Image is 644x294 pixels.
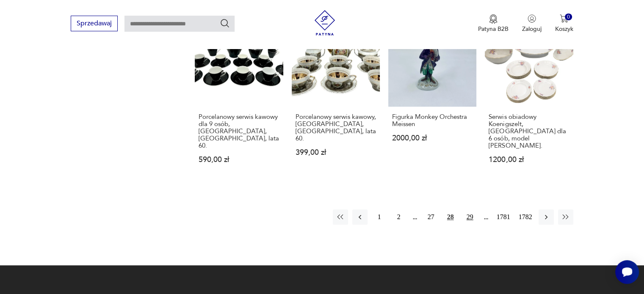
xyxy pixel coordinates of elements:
button: 27 [423,209,439,225]
button: 1781 [495,209,512,225]
h3: Porcelanowy serwis kawowy, [GEOGRAPHIC_DATA], [GEOGRAPHIC_DATA], lata 60. [296,113,376,142]
a: Serwis obiadowy Koenigszelt, Karolina dla 6 osób, model Charlotte.Serwis obiadowy Koenigszelt, [G... [485,19,573,180]
p: 1200,00 zł [489,156,569,163]
p: Patyna B2B [478,25,509,33]
a: Porcelanowy serwis kawowy dla 9 osób, Ćmielów, Polska, lata 60.Porcelanowy serwis kawowy dla 9 os... [195,19,283,180]
button: Patyna B2B [478,14,509,33]
p: 2000,00 zł [392,135,473,142]
a: Sprzedawaj [71,21,118,27]
a: Figurka Monkey Orchestra MeissenFigurka Monkey Orchestra Meissen2000,00 zł [388,19,476,180]
p: Zaloguj [522,25,542,33]
a: Ikona medaluPatyna B2B [478,14,509,33]
button: 1 [372,209,387,225]
button: 29 [462,209,478,225]
button: 2 [391,209,406,225]
button: 28 [443,209,458,225]
h3: Porcelanowy serwis kawowy dla 9 osób, [GEOGRAPHIC_DATA], [GEOGRAPHIC_DATA], lata 60. [199,113,279,149]
img: Ikona medalu [489,14,498,24]
p: Koszyk [555,25,573,33]
p: 399,00 zł [296,149,376,156]
button: Sprzedawaj [71,16,118,31]
p: 590,00 zł [199,156,279,163]
button: 0Koszyk [555,14,573,33]
img: Ikonka użytkownika [528,14,536,23]
button: Szukaj [220,18,230,28]
button: 1782 [517,209,534,225]
button: Zaloguj [522,14,542,33]
h3: Figurka Monkey Orchestra Meissen [392,113,473,128]
h3: Serwis obiadowy Koenigszelt, [GEOGRAPHIC_DATA] dla 6 osób, model [PERSON_NAME]. [489,113,569,149]
img: Ikona koszyka [560,14,568,23]
div: 0 [565,14,572,21]
iframe: Smartsupp widget button [615,260,639,284]
img: Patyna - sklep z meblami i dekoracjami vintage [312,10,337,36]
a: Porcelanowy serwis kawowy, Bogucice, Polska, lata 60.Porcelanowy serwis kawowy, [GEOGRAPHIC_DATA]... [292,19,380,180]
